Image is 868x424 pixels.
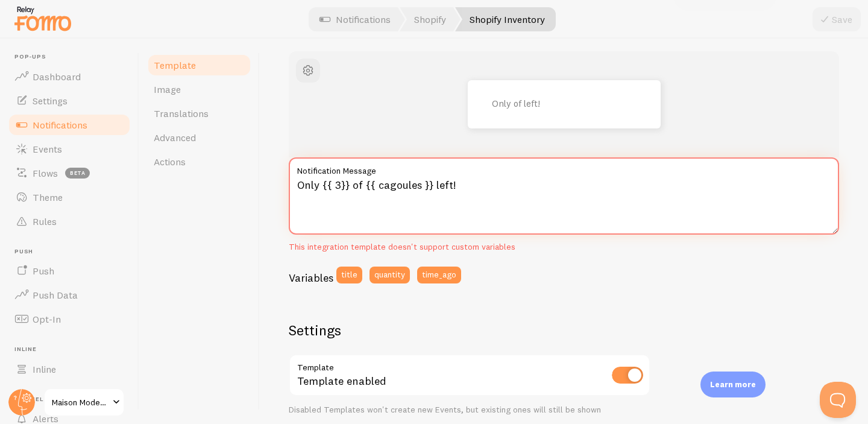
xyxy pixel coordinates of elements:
[33,265,54,277] span: Push
[7,89,131,113] a: Settings
[154,107,209,119] span: Translations
[7,209,131,233] a: Rules
[417,267,461,283] button: time_ago
[33,167,58,179] span: Flows
[33,95,68,107] span: Settings
[820,382,856,418] iframe: Help Scout Beacon - Open
[700,372,766,397] div: Learn more
[289,242,839,253] div: This integration template doesn't support custom variables
[33,119,87,131] span: Notifications
[33,191,63,203] span: Theme
[52,395,109,410] span: Maison Modeste
[7,113,131,137] a: Notifications
[33,289,78,301] span: Push Data
[289,157,839,178] label: Notification Message
[146,53,252,77] a: Template
[14,248,131,256] span: Push
[14,53,131,61] span: Pop-ups
[289,271,333,285] h3: Variables
[146,125,252,150] a: Advanced
[33,215,57,227] span: Rules
[289,354,650,398] div: Template enabled
[43,388,125,417] a: Maison Modeste
[146,101,252,125] a: Translations
[7,65,131,89] a: Dashboard
[7,307,131,331] a: Opt-In
[7,357,131,381] a: Inline
[146,77,252,101] a: Image
[7,185,131,209] a: Theme
[154,83,181,95] span: Image
[370,267,410,283] button: quantity
[7,161,131,185] a: Flows beta
[33,313,61,325] span: Opt-In
[7,137,131,161] a: Events
[146,150,252,174] a: Actions
[289,405,650,416] div: Disabled Templates won't create new Events, but existing ones will still be shown
[14,346,131,353] span: Inline
[336,267,362,283] button: title
[65,168,90,179] span: beta
[154,131,196,144] span: Advanced
[7,283,131,307] a: Push Data
[492,99,612,109] p: Only of left!
[33,363,56,375] span: Inline
[13,3,73,34] img: fomo-relay-logo-orange.svg
[154,59,196,71] span: Template
[154,156,186,168] span: Actions
[33,71,81,83] span: Dashboard
[7,259,131,283] a: Push
[33,143,62,155] span: Events
[710,379,756,390] p: Learn more
[289,321,650,340] h2: Settings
